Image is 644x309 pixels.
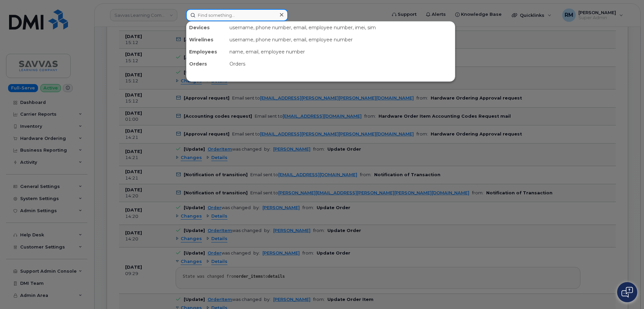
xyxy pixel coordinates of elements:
div: username, phone number, email, employee number, imei, sim [227,22,455,34]
div: Orders [186,58,227,70]
div: username, phone number, email, employee number [227,34,455,46]
div: Employees [186,46,227,58]
div: name, email, employee number [227,46,455,58]
img: Open chat [621,287,633,298]
div: Orders [227,58,455,70]
div: Devices [186,22,227,34]
div: Wirelines [186,34,227,46]
input: Find something... [186,9,288,21]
